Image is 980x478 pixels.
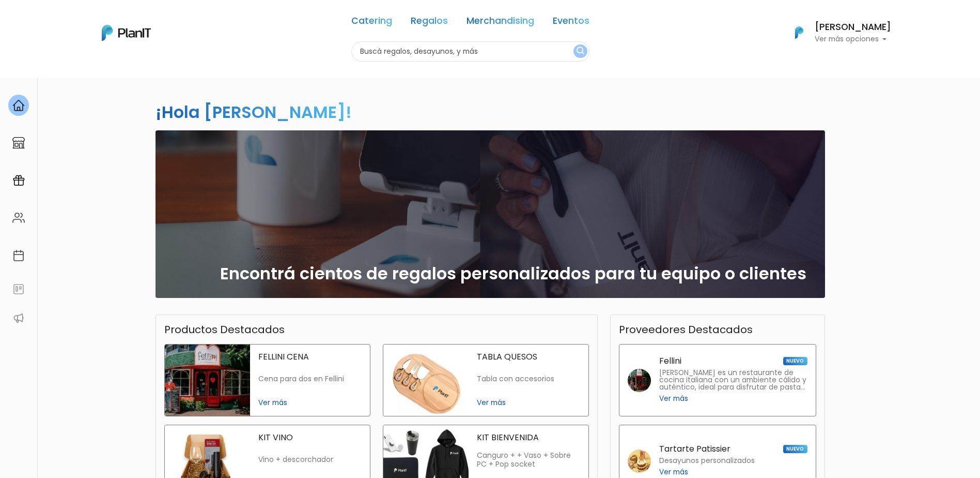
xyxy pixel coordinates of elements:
a: Eventos [553,17,589,29]
img: fellini cena [165,345,250,416]
img: partners-52edf745621dab592f3b2c58e3bca9d71375a7ef29c3b500c9f145b62cc070d4.svg [12,312,25,324]
h3: Proveedores Destacados [619,323,753,336]
img: fellini [628,369,651,392]
input: Buscá regalos, desayunos, y más [351,41,589,62]
span: NUEVO [783,357,807,365]
p: Tartarte Patissier [659,445,730,453]
img: tabla quesos [383,345,469,416]
p: Tabla con accesorios [477,375,580,383]
button: PlanIt Logo [PERSON_NAME] Ver más opciones [782,19,891,46]
p: KIT VINO [258,434,362,442]
h2: ¡Hola [PERSON_NAME]! [155,100,352,124]
a: Merchandising [466,17,534,29]
img: feedback-78b5a0c8f98aac82b08bfc38622c3050aee476f2c9584af64705fc4e61158814.svg [12,283,25,295]
p: Desayunos personalizados [659,457,755,465]
p: Canguro + + Vaso + Sobre PC + Pop socket [477,451,580,469]
p: Vino + descorchador [258,455,362,464]
img: PlanIt Logo [788,21,811,44]
img: PlanIt Logo [102,25,151,41]
span: Ver más [659,467,688,477]
img: tartarte patissier [628,450,651,473]
a: Fellini NUEVO [PERSON_NAME] es un restaurante de cocina italiana con un ambiente cálido y auténti... [619,344,816,416]
a: Regalos [411,17,448,29]
img: people-662611757002400ad9ed0e3c099ab2801c6687ba6c219adb57efc949bc21e19d.svg [12,212,25,224]
span: Ver más [659,393,688,404]
h2: Encontrá cientos de regalos personalizados para tu equipo o clientes [220,264,806,283]
p: [PERSON_NAME] es un restaurante de cocina italiana con un ambiente cálido y auténtico, ideal para... [659,369,807,391]
h3: Productos Destacados [164,323,285,336]
p: TABLA QUESOS [477,353,580,361]
span: NUEVO [783,445,807,453]
a: Catering [351,17,392,29]
p: Ver más opciones [815,36,891,43]
img: search_button-432b6d5273f82d61273b3651a40e1bd1b912527efae98b1b7a1b2c0702e16a8d.svg [577,47,584,56]
h6: [PERSON_NAME] [815,23,891,32]
img: marketplace-4ceaa7011d94191e9ded77b95e3339b90024bf715f7c57f8cf31f2d8c509eaba.svg [12,137,25,149]
img: campaigns-02234683943229c281be62815700db0a1741e53638e28bf9629b52c665b00959.svg [12,174,25,187]
img: home-e721727adea9d79c4d83392d1f703f7f8bce08238fde08b1acbfd93340b81755.svg [12,99,25,112]
a: tabla quesos TABLA QUESOS Tabla con accesorios Ver más [383,344,589,416]
span: Ver más [477,397,580,408]
p: KIT BIENVENIDA [477,434,580,442]
img: calendar-87d922413cdce8b2cf7b7f5f62616a5cf9e4887200fb71536465627b3292af00.svg [12,249,25,262]
span: Ver más [258,397,362,408]
p: FELLINI CENA [258,353,362,361]
p: Cena para dos en Fellini [258,375,362,383]
a: fellini cena FELLINI CENA Cena para dos en Fellini Ver más [164,344,370,416]
p: Fellini [659,357,681,365]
